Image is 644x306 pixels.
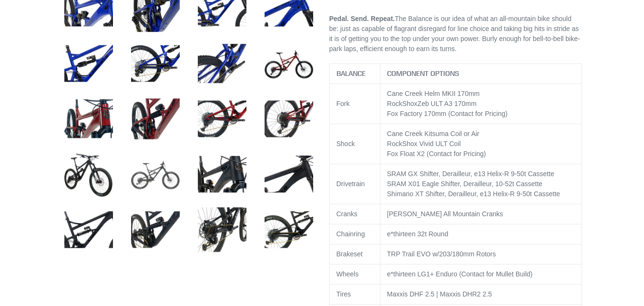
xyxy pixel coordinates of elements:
td: Chainring [329,224,380,244]
td: Brakeset [329,244,380,264]
p: Cane Creek Kitsuma Coil or Air RockShox Vivid ULT Coil Fox Float X2 (Contact for Pricing) [387,129,575,159]
img: Load image into Gallery viewer, BALANCE - Complete Bike [129,37,182,90]
td: SRAM GX Shifter, Derailleur, e13 Helix-R 9-50t Cassette SRAM X01 Eagle Shifter, Derailleur, 10-52... [380,164,582,204]
img: Load image into Gallery viewer, BALANCE - Complete Bike [196,203,248,256]
b: Pedal. Send. Repeat. [329,15,395,22]
img: Load image into Gallery viewer, BALANCE - Complete Bike [129,148,182,200]
img: Load image into Gallery viewer, BALANCE - Complete Bike [62,93,115,145]
td: Wheels [329,264,380,284]
img: Load image into Gallery viewer, BALANCE - Complete Bike [196,93,248,145]
span: Zeb ULT A3 170 [418,100,466,107]
td: e*thirteen 32t Round [380,224,582,244]
td: Tires [329,284,380,304]
img: Load image into Gallery viewer, BALANCE - Complete Bike [62,203,115,256]
span: Cane Creek Helm MKII 170mm [387,90,480,97]
th: BALANCE [329,63,380,84]
td: Drivetrain [329,164,380,204]
td: Shock [329,124,380,164]
img: Load image into Gallery viewer, BALANCE - Complete Bike [263,203,315,256]
td: Maxxis DHF 2.5 | Maxxis DHR2 2.5 [380,284,582,304]
img: Load image into Gallery viewer, BALANCE - Complete Bike [129,203,182,256]
td: e*thirteen LG1+ Enduro (Contact for Mullet Build) [380,264,582,284]
img: Load image into Gallery viewer, BALANCE - Complete Bike [263,148,315,200]
td: TRP Trail EVO w/203/180mm Rotors [380,244,582,264]
td: Fork [329,84,380,124]
img: Load image into Gallery viewer, BALANCE - Complete Bike [196,148,248,200]
th: COMPONENT OPTIONS [380,63,582,84]
td: RockShox mm Fox Factory 170mm (Contact for Pricing) [380,84,582,124]
img: Load image into Gallery viewer, BALANCE - Complete Bike [263,37,315,90]
td: [PERSON_NAME] All Mountain Cranks [380,204,582,224]
img: Load image into Gallery viewer, BALANCE - Complete Bike [196,37,248,90]
p: The Balance is our idea of what an all-mountain bike should be: just as capable of flagrant disre... [329,14,582,54]
img: Load image into Gallery viewer, BALANCE - Complete Bike [62,37,115,90]
td: Cranks [329,204,380,224]
img: Load image into Gallery viewer, BALANCE - Complete Bike [263,93,315,145]
img: Load image into Gallery viewer, BALANCE - Complete Bike [129,93,182,145]
img: Load image into Gallery viewer, BALANCE - Complete Bike [62,148,115,200]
